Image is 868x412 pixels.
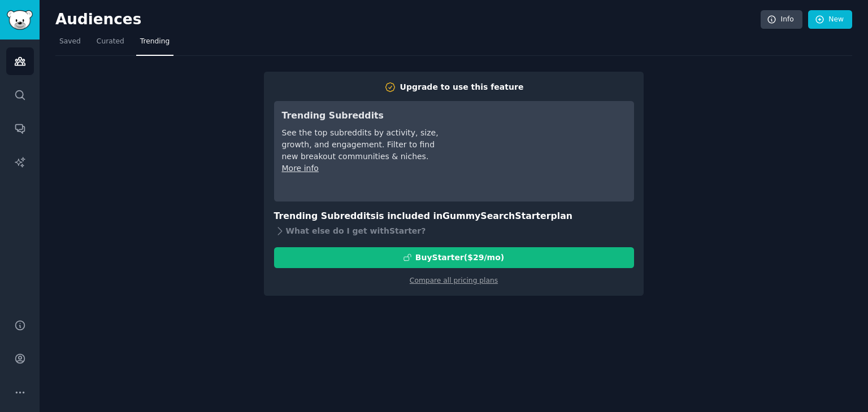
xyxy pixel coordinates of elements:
a: More info [282,164,319,173]
a: Saved [55,33,85,56]
div: What else do I get with Starter ? [274,223,634,239]
span: Saved [59,37,81,47]
div: See the top subreddits by activity, size, growth, and engagement. Filter to find new breakout com... [282,127,441,163]
span: GummySearch Starter [442,211,550,221]
div: Buy Starter ($ 29 /mo ) [415,252,504,264]
a: Info [761,10,802,29]
a: New [808,10,852,29]
a: Curated [93,33,128,56]
span: Curated [97,37,124,47]
h2: Audiences [55,11,761,29]
h3: Trending Subreddits is included in plan [274,209,634,223]
button: BuyStarter($29/mo) [274,247,634,268]
a: Trending [136,33,173,56]
img: GummySearch logo [7,10,33,30]
iframe: YouTube video player [457,109,626,194]
div: Upgrade to use this feature [400,81,524,93]
span: Trending [140,37,170,47]
a: Compare all pricing plans [410,277,498,284]
h3: Trending Subreddits [282,109,441,123]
